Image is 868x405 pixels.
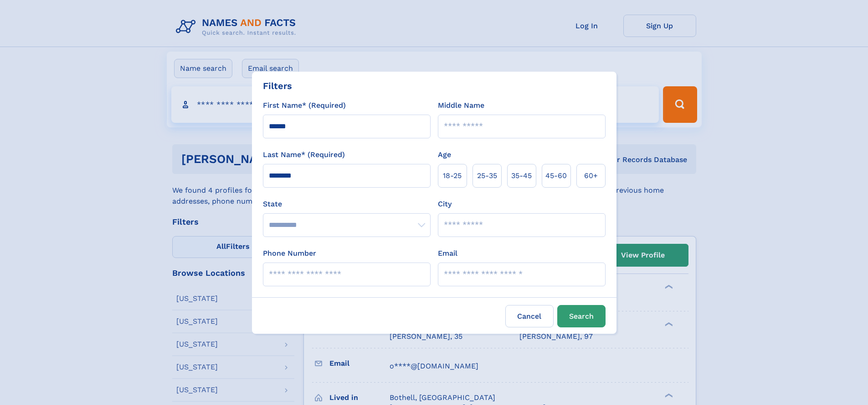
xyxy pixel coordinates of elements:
button: Search [557,305,606,327]
label: Cancel [505,305,554,327]
label: Age [438,149,451,160]
span: 18‑25 [443,170,462,181]
span: 60+ [584,170,598,181]
div: Filters [263,79,292,93]
label: Phone Number [263,248,316,259]
span: 25‑35 [477,170,497,181]
label: State [263,199,431,210]
label: City [438,199,452,210]
label: Last Name* (Required) [263,149,345,160]
span: 45‑60 [545,170,567,181]
label: Email [438,248,457,259]
span: 35‑45 [511,170,532,181]
label: First Name* (Required) [263,100,346,111]
label: Middle Name [438,100,484,111]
